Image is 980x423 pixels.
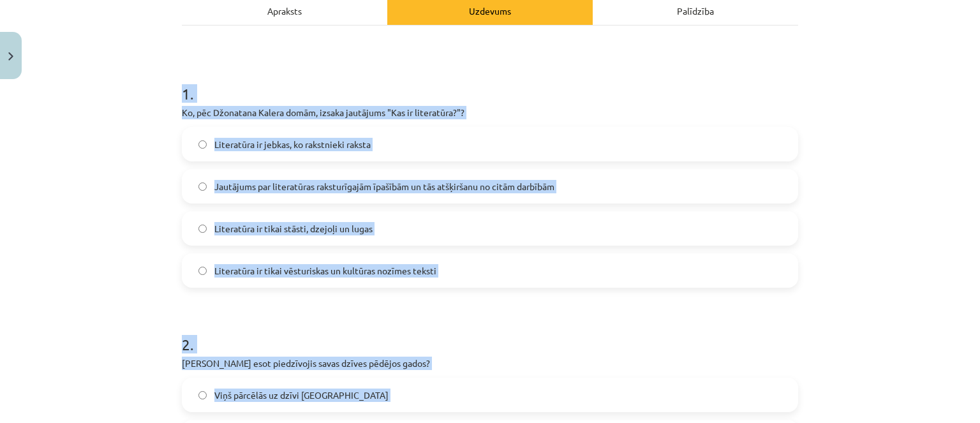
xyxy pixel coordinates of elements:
[198,391,207,399] input: Viņš pārcēlās uz dzīvi [GEOGRAPHIC_DATA]
[214,389,389,402] span: Viņš pārcēlās uz dzīvi [GEOGRAPHIC_DATA]
[198,140,207,149] input: Literatūra ir jebkas, ko rakstnieki raksta
[214,264,436,278] span: Literatūra ir tikai vēsturiskas un kultūras nozīmes teksti
[214,138,371,151] span: Literatūra ir jebkas, ko rakstnieki raksta
[182,63,798,102] h1: 1 .
[198,225,207,233] input: Literatūra ir tikai stāsti, dzejoļi un lugas
[182,313,798,353] h1: 2 .
[198,182,207,191] input: Jautājums par literatūras raksturīgajām īpašībām un tās atšķiršanu no citām darbībām
[182,106,798,119] p: Ko, pēc Džonatana Kalera domām, izsaka jautājums "Kas ir literatūra?"?
[8,52,13,61] img: icon-close-lesson-0947bae3869378f0d4975bcd49f059093ad1ed9edebbc8119c70593378902aed.svg
[214,222,373,235] span: Literatūra ir tikai stāsti, dzejoļi un lugas
[214,180,554,193] span: Jautājums par literatūras raksturīgajām īpašībām un tās atšķiršanu no citām darbībām
[182,357,798,370] p: [PERSON_NAME] esot piedzīvojis savas dzīves pēdējos gados?
[198,267,207,275] input: Literatūra ir tikai vēsturiskas un kultūras nozīmes teksti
